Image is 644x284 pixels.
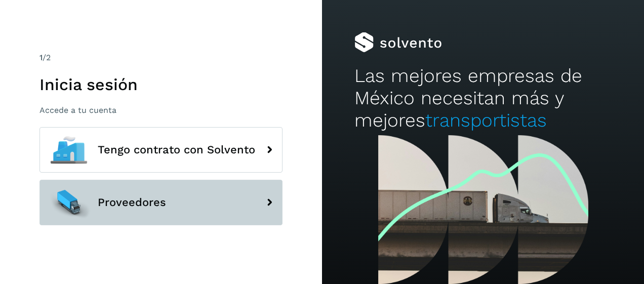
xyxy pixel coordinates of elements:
h1: Inicia sesión [39,75,283,94]
h2: Las mejores empresas de México necesitan más y mejores [354,65,612,132]
span: 1 [39,53,43,62]
button: Proveedores [39,180,283,225]
p: Accede a tu cuenta [39,105,283,115]
span: Tengo contrato con Solvento [98,144,255,156]
div: /2 [39,52,283,64]
button: Tengo contrato con Solvento [39,127,283,173]
span: transportistas [425,109,547,131]
span: Proveedores [98,196,166,209]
